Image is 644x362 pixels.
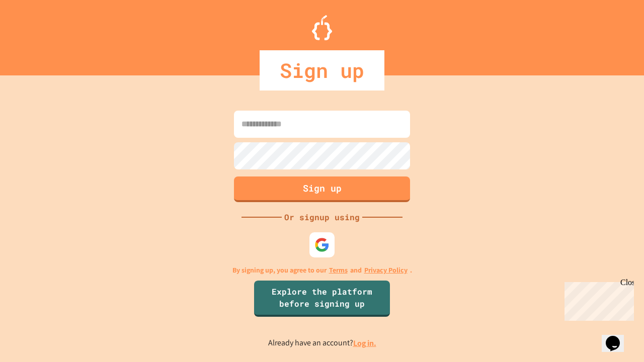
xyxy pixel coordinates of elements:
[353,338,376,348] a: Log in.
[260,50,384,90] div: Sign up
[329,265,348,276] a: Terms
[234,176,410,202] button: Sign up
[4,4,69,64] div: Chat with us now!Close
[232,265,412,276] p: By signing up, you agree to our and .
[314,237,330,252] img: google-icon.svg
[254,281,390,317] a: Explore the platform before signing up
[560,278,634,321] iframe: chat widget
[268,337,376,349] p: Already have an account?
[312,15,332,40] img: Logo.svg
[282,211,362,223] div: Or signup using
[364,265,408,276] a: Privacy Policy
[602,322,634,352] iframe: chat widget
